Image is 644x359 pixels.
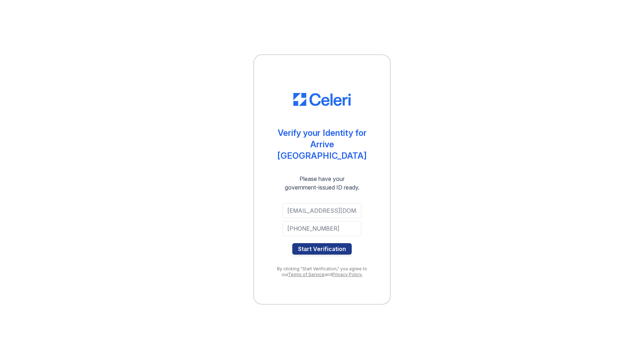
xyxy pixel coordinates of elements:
div: Please have your government-issued ID ready. [272,174,372,192]
img: CE_Logo_Blue-a8612792a0a2168367f1c8372b55b34899dd931a85d93a1a3d3e32e68fde9ad4.png [293,93,351,106]
div: By clicking "Start Verification," you agree to our and [268,266,376,277]
input: Phone [283,221,361,236]
button: Start Verification [292,243,352,255]
input: Email [283,203,361,218]
div: Verify your Identity for Arrive [GEOGRAPHIC_DATA] [268,127,376,162]
a: Terms of Service [288,272,325,277]
a: Privacy Policy. [332,272,362,277]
